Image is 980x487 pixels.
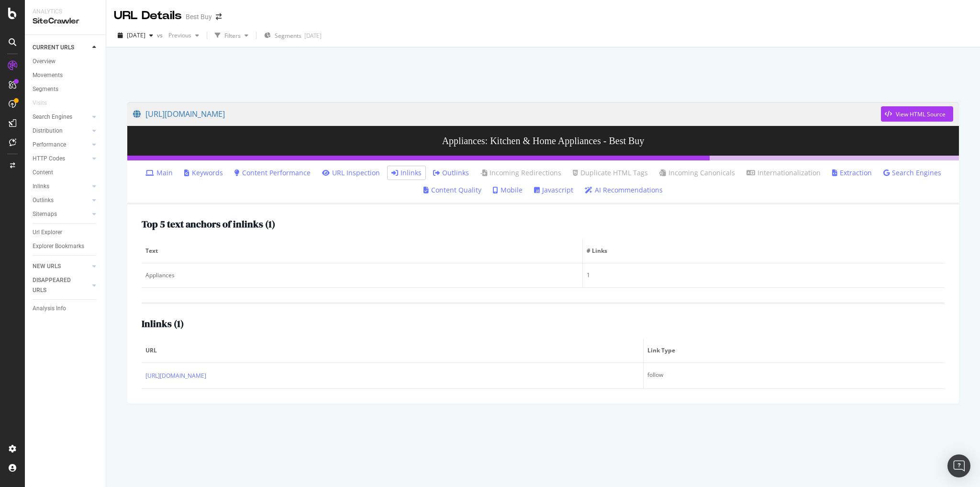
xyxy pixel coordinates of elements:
[647,346,938,355] span: Link Type
[145,168,173,178] a: Main
[157,31,165,39] span: vs
[33,275,89,295] a: DISAPPEARED URLS
[114,8,182,24] div: URL Details
[234,168,311,178] a: Content Performance
[33,195,89,205] a: Outlinks
[33,126,89,136] a: Distribution
[33,112,89,122] a: Search Engines
[145,247,576,255] span: Text
[33,168,99,178] a: Content
[114,28,157,43] button: [DATE]
[33,209,57,219] div: Sitemaps
[587,247,938,255] span: # Links
[322,168,380,178] a: URL Inspection
[33,16,98,27] div: SiteCrawler
[33,8,98,16] div: Analytics
[33,70,63,80] div: Movements
[493,185,523,195] a: Mobile
[33,209,89,219] a: Sitemaps
[33,241,99,251] a: Explorer Bookmarks
[304,32,322,40] div: [DATE]
[33,98,56,108] a: Visits
[33,241,84,251] div: Explorer Bookmarks
[127,31,145,39] span: 2025 Sep. 4th
[832,168,872,178] a: Extraction
[145,346,637,355] span: URL
[260,28,325,43] button: Segments[DATE]
[33,43,74,53] div: CURRENT URLS
[186,12,212,22] div: Best Buy
[881,106,953,122] button: View HTML Source
[33,140,66,150] div: Performance
[33,70,99,80] a: Movements
[391,168,422,178] a: Inlinks
[587,271,941,280] div: 1
[896,110,946,118] div: View HTML Source
[33,84,58,94] div: Segments
[33,304,99,314] a: Analysis Info
[33,261,61,272] div: NEW URLS
[127,126,959,156] h3: Appliances: Kitchen & Home Appliances - Best Buy
[33,126,63,136] div: Distribution
[585,185,663,195] a: AI Recommendations
[33,168,53,178] div: Content
[33,181,89,192] a: Inlinks
[883,168,941,178] a: Search Engines
[33,154,65,164] div: HTTP Codes
[142,219,275,229] h2: Top 5 text anchors of inlinks ( 1 )
[33,112,72,122] div: Search Engines
[33,98,47,108] div: Visits
[216,13,222,20] div: arrow-right-arrow-left
[423,185,481,195] a: Content Quality
[644,363,945,389] td: follow
[573,168,648,178] a: Duplicate HTML Tags
[165,28,203,43] button: Previous
[33,227,62,238] div: Url Explorer
[211,28,252,43] button: Filters
[33,181,49,192] div: Inlinks
[746,168,821,178] a: Internationalization
[33,140,89,150] a: Performance
[33,57,56,67] div: Overview
[224,32,241,40] div: Filters
[33,195,54,205] div: Outlinks
[184,168,223,178] a: Keywords
[433,168,469,178] a: Outlinks
[33,275,81,295] div: DISAPPEARED URLS
[480,168,561,178] a: Incoming Redirections
[947,454,970,477] div: Open Intercom Messenger
[534,185,573,195] a: Javascript
[33,154,89,164] a: HTTP Codes
[33,57,99,67] a: Overview
[33,304,66,314] div: Analysis Info
[33,84,99,94] a: Segments
[275,32,301,40] span: Segments
[142,318,184,329] h2: Inlinks ( 1 )
[33,261,89,272] a: NEW URLS
[145,271,579,280] div: Appliances
[145,371,206,381] a: [URL][DOMAIN_NAME]
[33,43,89,53] a: CURRENT URLS
[33,227,99,238] a: Url Explorer
[165,31,191,39] span: Previous
[659,168,735,178] a: Incoming Canonicals
[133,102,881,126] a: [URL][DOMAIN_NAME]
